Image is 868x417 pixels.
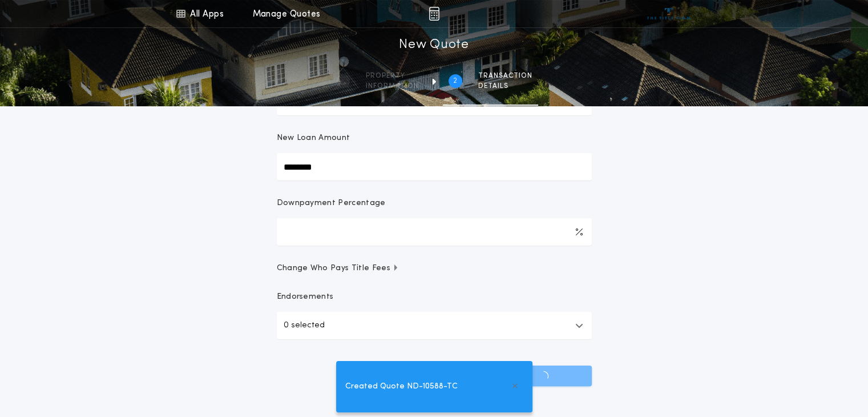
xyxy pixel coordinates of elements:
p: Downpayment Percentage [277,198,386,209]
h2: 2 [453,77,457,86]
span: details [478,82,532,91]
p: 0 selected [284,319,325,332]
img: img [429,7,439,21]
p: New Loan Amount [277,133,350,144]
input: Downpayment Percentage [277,218,592,246]
span: Property [366,71,419,81]
span: Change Who Pays Title Fees [277,263,399,274]
p: Endorsements [277,291,592,303]
span: Transaction [478,71,532,81]
button: Change Who Pays Title Fees [277,263,592,274]
input: New Loan Amount [277,153,592,181]
span: information [366,82,419,91]
button: 0 selected [277,312,592,339]
span: Created Quote ND-10588-TC [345,380,458,393]
img: vs-icon [647,8,690,19]
h1: New Quote [399,36,469,54]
